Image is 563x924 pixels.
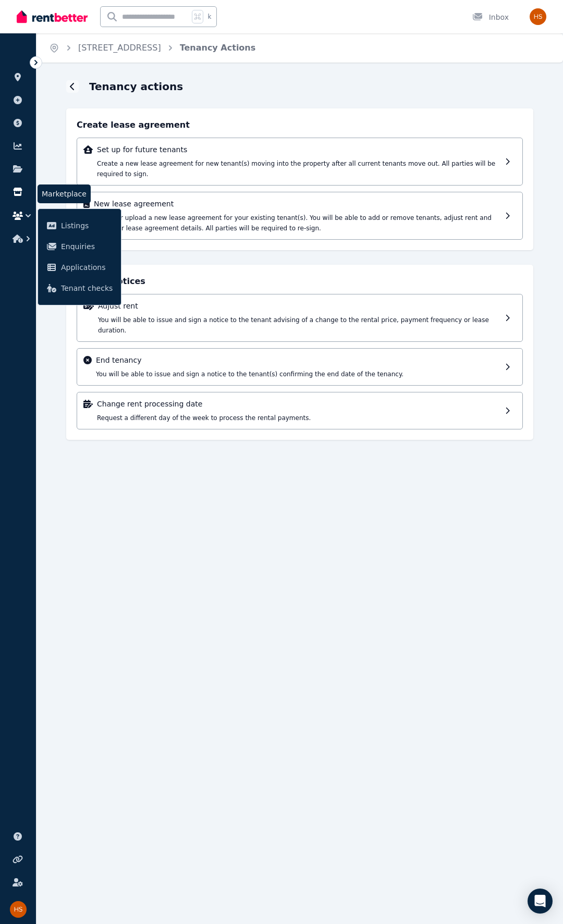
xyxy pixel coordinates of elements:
a: Listings [42,215,117,236]
span: Request a different day of the week to process the rental payments. [97,414,311,422]
p: Change rent processing date [97,399,501,409]
h4: Create lease agreement [77,119,523,131]
a: Applications [42,257,117,278]
p: Adjust rent [98,301,501,311]
span: Tenant checks [61,282,113,294]
p: End tenancy [96,355,501,365]
a: Enquiries [42,236,117,257]
span: Marketplace [38,184,91,203]
h1: Tenancy actions [89,79,183,94]
span: Create or upload a new lease agreement for your existing tenant(s). You will be able to add or re... [94,214,492,232]
nav: Breadcrumb [36,33,268,63]
p: New lease agreement [94,199,501,209]
div: Open Intercom Messenger [528,889,553,914]
a: Tenancy Actions [180,43,256,53]
span: You will be able to issue and sign a notice to the tenant advising of a change to the rental pric... [98,316,489,334]
a: [STREET_ADDRESS] [78,43,161,53]
a: Tenant checks [42,278,117,299]
span: k [207,13,211,21]
span: Listings [61,219,113,232]
h4: Tenant notices [77,275,523,288]
span: Create a new lease agreement for new tenant(s) moving into the property after all current tenants... [97,160,495,178]
img: RentBetter [17,9,88,24]
span: Applications [61,261,113,274]
span: Enquiries [61,240,113,253]
img: Hamesh Shah [10,901,27,918]
div: Inbox [472,12,509,22]
p: Set up for future tenants [97,144,501,155]
span: You will be able to issue and sign a notice to the tenant(s) confirming the end date of the tenancy. [96,371,403,378]
a: Set up for future tenantsCreate a new lease agreement for new tenant(s) moving into the property ... [77,138,523,186]
img: Hamesh Shah [530,8,546,25]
